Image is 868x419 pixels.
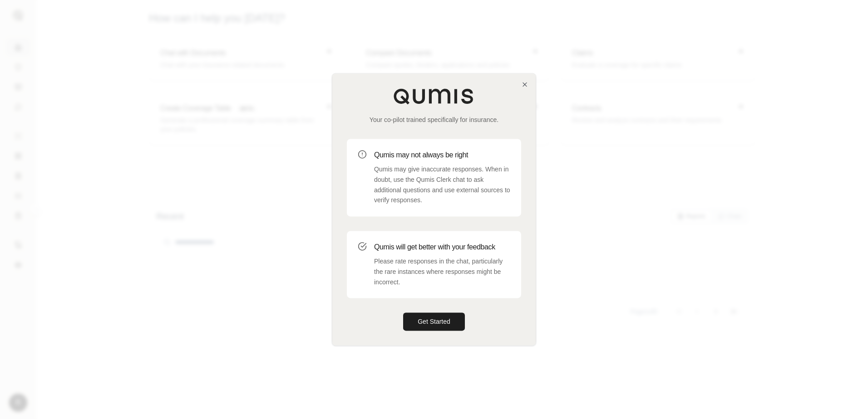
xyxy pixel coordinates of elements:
h3: Qumis will get better with your feedback [374,242,510,253]
button: Get Started [403,313,465,331]
h3: Qumis may not always be right [374,150,510,161]
p: Your co-pilot trained specifically for insurance. [347,115,521,124]
p: Qumis may give inaccurate responses. When in doubt, use the Qumis Clerk chat to ask additional qu... [374,164,510,205]
p: Please rate responses in the chat, particularly the rare instances where responses might be incor... [374,256,510,287]
img: Qumis Logo [393,88,475,104]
